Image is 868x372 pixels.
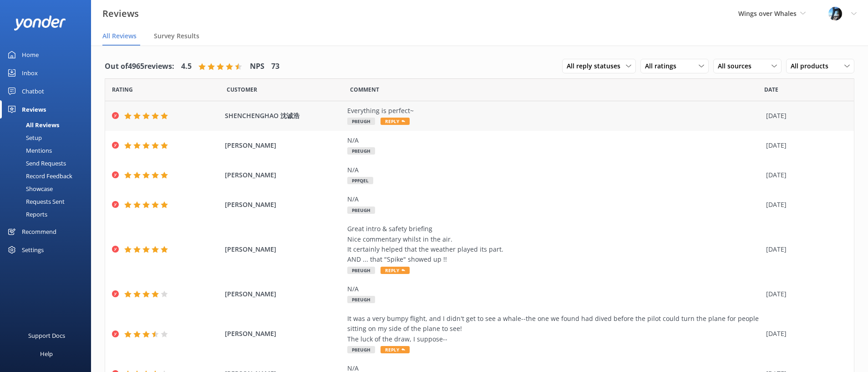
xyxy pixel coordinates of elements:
h3: Reviews [102,6,139,21]
span: All Reviews [102,31,137,41]
span: Date [227,85,257,94]
h4: Out of 4965 reviews: [105,61,174,72]
div: Showcase [5,182,53,195]
div: Chatbot [22,82,44,100]
div: [DATE] [766,329,843,339]
a: Mentions [5,144,91,157]
span: PPFQEL [347,177,373,184]
span: [PERSON_NAME] [225,289,342,299]
span: P8EUGH [347,296,375,303]
span: P8EUGH [347,267,375,274]
div: N/A [347,135,761,145]
div: Inbox [22,64,38,82]
span: All products [791,61,834,71]
span: Date [112,85,133,94]
div: Reviews [22,100,46,119]
span: [PERSON_NAME] [225,170,342,180]
img: yonder-white-logo.png [14,15,66,31]
h4: NPS [250,61,264,72]
span: All ratings [645,61,682,71]
a: Reports [5,208,91,221]
div: [DATE] [766,170,843,180]
div: [DATE] [766,111,843,121]
div: [DATE] [766,289,843,299]
span: P8EUGH [347,118,375,125]
span: Reply [381,267,410,274]
div: Home [22,46,39,64]
span: P8EUGH [347,207,375,214]
div: [DATE] [766,244,843,254]
img: 145-1635463833.jpg [828,7,842,21]
span: [PERSON_NAME] [225,140,342,150]
div: [DATE] [766,200,843,210]
span: P8EUGH [347,147,375,155]
div: N/A [347,284,761,294]
h4: 4.5 [181,61,192,72]
span: Survey Results [154,31,199,41]
div: Send Requests [5,157,66,170]
div: Record Feedback [5,170,72,182]
span: [PERSON_NAME] [225,200,342,210]
span: SHENCHENGHAO 沈诚浩 [225,111,342,121]
span: P8EUGH [347,346,375,353]
a: Setup [5,131,91,144]
span: [PERSON_NAME] [225,244,342,254]
div: Everything is perfect~ [347,106,761,116]
a: Send Requests [5,157,91,170]
h4: 73 [271,61,279,72]
div: It was a very bumpy flight, and I didn't get to see a whale--the one we found had dived before th... [347,314,761,344]
span: All reply statuses [567,61,626,71]
div: Setup [5,131,42,144]
span: [PERSON_NAME] [225,329,342,339]
div: All Reviews [5,119,59,131]
div: Great intro & safety briefing Nice commentary whilst in the air. It certainly helped that the wea... [347,224,761,265]
div: Requests Sent [5,195,65,208]
div: Support Docs [28,326,65,345]
div: [DATE] [766,140,843,150]
span: Question [350,85,379,94]
span: Reply [381,346,410,353]
a: Record Feedback [5,170,91,182]
a: All Reviews [5,119,91,131]
span: Date [764,85,778,94]
div: N/A [347,165,761,175]
span: Reply [381,118,410,125]
div: Settings [22,241,44,259]
a: Requests Sent [5,195,91,208]
div: Help [40,345,53,363]
span: Wings over Whales [738,9,797,18]
div: Recommend [22,222,56,241]
span: All sources [718,61,757,71]
div: Reports [5,208,47,221]
div: N/A [347,194,761,204]
a: Showcase [5,182,91,195]
div: Mentions [5,144,52,157]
